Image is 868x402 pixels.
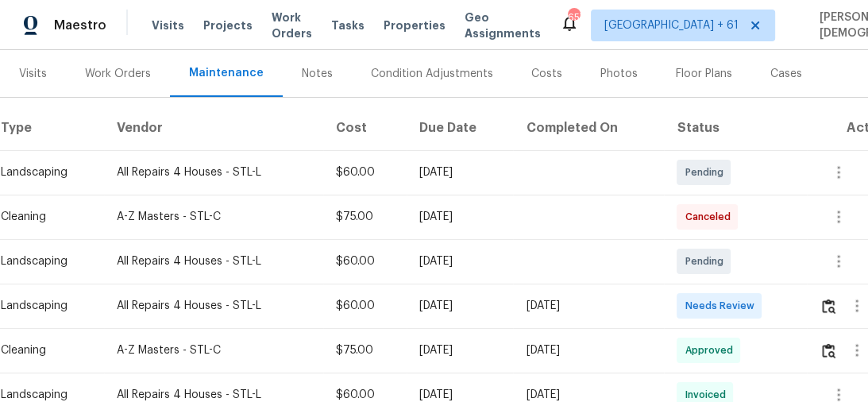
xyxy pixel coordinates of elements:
th: Due Date [407,106,513,150]
span: Needs Review [685,298,760,314]
img: Review Icon [822,299,835,314]
div: Cleaning [1,342,91,358]
div: Work Orders [85,66,151,82]
div: All Repairs 4 Houses - STL-L [117,253,311,269]
div: $60.00 [336,253,394,269]
th: Completed On [513,106,664,150]
div: Cases [770,66,802,82]
button: Review Icon [820,331,838,369]
th: Status [664,106,807,150]
div: $75.00 [336,209,394,225]
div: Maintenance [189,65,264,81]
div: $60.00 [336,298,394,314]
span: Tasks [331,20,365,31]
span: Geo Assignments [465,10,541,41]
span: Maestro [54,17,106,33]
div: [DATE] [419,209,500,225]
button: Review Icon [820,287,838,325]
th: Vendor [104,106,324,150]
div: [DATE] [419,298,500,314]
div: Landscaping [1,253,91,269]
span: Work Orders [272,10,312,41]
div: Visits [19,66,47,82]
div: [DATE] [526,298,651,314]
div: A-Z Masters - STL-C [117,209,311,225]
span: Pending [685,253,729,269]
div: $60.00 [336,164,394,180]
div: Landscaping [1,164,91,180]
div: Photos [600,66,638,82]
span: Approved [685,342,739,358]
div: 657 [568,10,579,25]
div: [DATE] [419,164,500,180]
div: Floor Plans [676,66,732,82]
div: Condition Adjustments [371,66,493,82]
span: [GEOGRAPHIC_DATA] + 61 [604,17,739,33]
span: Properties [384,17,446,33]
div: Cleaning [1,209,91,225]
span: Pending [685,164,729,180]
div: Notes [302,66,333,82]
span: Visits [152,17,184,33]
div: [DATE] [526,342,651,358]
th: Cost [323,106,407,150]
div: A-Z Masters - STL-C [117,342,311,358]
span: Projects [203,17,253,33]
div: [DATE] [419,342,500,358]
div: [DATE] [419,253,500,269]
div: Costs [531,66,562,82]
img: Review Icon [822,343,835,358]
span: Canceled [685,209,736,225]
div: Landscaping [1,298,91,314]
div: All Repairs 4 Houses - STL-L [117,298,311,314]
div: $75.00 [336,342,394,358]
div: All Repairs 4 Houses - STL-L [117,164,311,180]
